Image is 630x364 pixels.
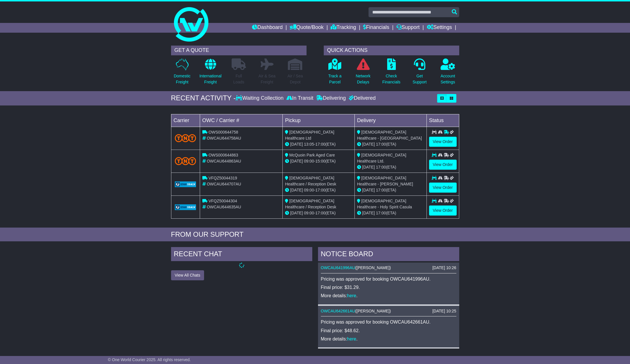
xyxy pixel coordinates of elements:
[207,205,241,209] span: OWCAU644635AU
[321,285,456,290] p: Final price: $31.29.
[376,142,386,146] span: 17:00
[321,328,456,333] p: Final price: $48.62.
[441,73,455,85] p: Account Settings
[376,211,386,215] span: 17:00
[429,206,457,216] a: View Order
[315,142,325,146] span: 17:00
[363,23,389,33] a: Financials
[357,199,412,209] span: [DEMOGRAPHIC_DATA] Healthcare - Holy Spirit Casula
[429,160,457,170] a: View Order
[290,211,303,215] span: [DATE]
[304,188,314,192] span: 09:00
[356,265,389,270] span: [PERSON_NAME]
[285,130,334,140] span: [DEMOGRAPHIC_DATA] Healthcare Ltd
[207,182,241,186] span: OWCAU644707AU
[285,199,336,209] span: [DEMOGRAPHIC_DATA] Healthcare / Reception Desk
[208,176,237,180] span: VFQZ50044319
[285,158,352,164] div: - (ETA)
[171,230,459,239] div: FROM OUR SUPPORT
[357,153,406,163] span: [DEMOGRAPHIC_DATA] Healthcare Ltd.
[171,247,312,263] div: RECENT CHAT
[207,159,241,163] span: OWCAU644863AU
[175,157,196,165] img: TNT_Domestic.png
[174,73,190,85] p: Domestic Freight
[376,188,386,192] span: 17:00
[290,159,303,163] span: [DATE]
[175,134,196,142] img: TNT_Domestic.png
[252,23,283,33] a: Dashboard
[321,319,456,325] p: Pricing was approved for booking OWCAU642661AU.
[412,73,427,85] p: Get Support
[321,309,456,314] div: ( )
[171,270,204,280] button: View All Chats
[171,46,307,55] div: GET A QUOTE
[232,73,246,85] p: Full Loads
[324,46,459,55] div: QUICK ACTIONS
[304,142,314,146] span: 13:05
[347,293,356,298] a: here
[208,199,237,203] span: VFQZ50044304
[285,210,352,216] div: - (ETA)
[290,188,303,192] span: [DATE]
[285,176,336,186] span: [DEMOGRAPHIC_DATA] Healthcare / Reception Desk
[357,141,424,147] div: (ETA)
[236,95,285,101] div: Waiting Collection
[315,188,325,192] span: 17:00
[427,114,459,127] td: Status
[357,187,424,193] div: (ETA)
[259,73,276,85] p: Air & Sea Freight
[108,357,191,362] span: © One World Courier 2025. All rights reserved.
[321,336,456,342] p: More details: .
[321,309,355,313] a: OWCAU642661AU
[321,265,355,270] a: OWCAU641996AU
[285,95,315,101] div: In Transit
[357,176,413,186] span: [DEMOGRAPHIC_DATA] Healthcare - [PERSON_NAME]
[356,73,370,85] p: Network Delays
[357,210,424,216] div: (ETA)
[321,265,456,270] div: ( )
[432,309,456,314] div: [DATE] 10:25
[290,23,323,33] a: Quote/Book
[362,142,375,146] span: [DATE]
[357,164,424,170] div: (ETA)
[207,136,241,140] span: OWCAU644758AU
[173,58,191,88] a: DomesticFreight
[304,159,314,163] span: 09:00
[175,204,196,210] img: GetCarrierServiceLogo
[283,114,355,127] td: Pickup
[318,247,459,263] div: NOTICE BOARD
[396,23,420,33] a: Support
[429,137,457,147] a: View Order
[382,58,401,88] a: CheckFinancials
[288,73,303,85] p: Air / Sea Depot
[328,58,342,88] a: Track aParcel
[315,95,347,101] div: Delivering
[208,153,238,157] span: OWS000644863
[200,114,283,127] td: OWC / Carrier #
[412,58,427,88] a: GetSupport
[171,94,236,102] div: RECENT ACTIVITY -
[347,336,356,341] a: here
[429,183,457,193] a: View Order
[285,141,352,147] div: - (ETA)
[328,73,342,85] p: Track a Parcel
[362,211,375,215] span: [DATE]
[376,165,386,169] span: 17:00
[321,293,456,298] p: More details: .
[382,73,400,85] p: Check Financials
[289,153,335,157] span: McQuoin Park Aged Care
[355,58,371,88] a: NetworkDelays
[315,211,325,215] span: 17:00
[290,142,303,146] span: [DATE]
[440,58,455,88] a: AccountSettings
[427,23,452,33] a: Settings
[199,58,222,88] a: InternationalFreight
[362,165,375,169] span: [DATE]
[347,95,376,101] div: Delivered
[362,188,375,192] span: [DATE]
[315,159,325,163] span: 15:00
[357,130,422,140] span: [DEMOGRAPHIC_DATA] Healthcare - [GEOGRAPHIC_DATA]
[208,130,238,134] span: OWS000644758
[331,23,356,33] a: Tracking
[321,276,456,282] p: Pricing was approved for booking OWCAU641996AU.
